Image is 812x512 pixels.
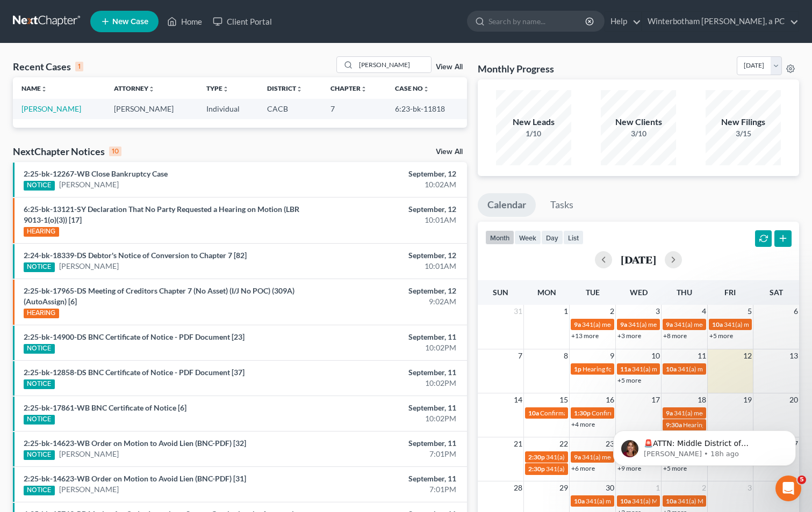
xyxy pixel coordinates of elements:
[632,365,799,373] span: 341(a) meeting for [PERSON_NAME] and [PERSON_NAME]
[114,84,155,92] a: Attorneyunfold_more
[24,204,299,224] a: 6:25-bk-13121-SY Declaration That No Party Requested a Hearing on Motion (LBR 9013-1(o)(3)) [17]
[563,349,569,362] span: 8
[24,332,245,341] a: 2:25-bk-14900-DS BNC Certificate of Notice - PDF Document [23]
[319,332,456,342] div: September, 11
[24,486,55,495] div: NOTICE
[112,18,148,26] span: New Case
[724,288,736,297] span: Fri
[793,305,799,318] span: 6
[630,288,648,297] span: Wed
[59,179,119,190] a: [PERSON_NAME]
[788,393,799,406] span: 20
[319,403,456,413] div: September, 11
[666,365,677,373] span: 10a
[558,437,569,450] span: 22
[296,86,303,92] i: unfold_more
[59,449,119,459] a: [PERSON_NAME]
[601,116,676,128] div: New Clients
[258,99,322,119] td: CACB
[24,415,55,425] div: NOTICE
[13,60,83,73] div: Recent Cases
[24,262,55,272] div: NOTICE
[528,465,545,473] span: 2:30p
[666,320,673,328] span: 9a
[742,393,753,406] span: 19
[571,332,599,340] a: +13 more
[655,481,661,494] span: 1
[436,63,463,71] a: View All
[609,305,615,318] span: 2
[571,420,595,428] a: +4 more
[601,128,676,139] div: 3/10
[541,193,583,217] a: Tasks
[198,99,258,119] td: Individual
[574,453,581,461] span: 9a
[222,86,229,92] i: unfold_more
[41,86,47,92] i: unfold_more
[319,342,456,353] div: 10:02PM
[617,332,641,340] a: +3 more
[330,84,367,92] a: Chapterunfold_more
[423,86,429,92] i: unfold_more
[322,99,386,119] td: 7
[563,305,569,318] span: 1
[517,349,523,362] span: 7
[24,169,168,178] a: 2:25-bk-12267-WB Close Bankruptcy Case
[24,474,246,483] a: 2:25-bk-14623-WB Order on Motion to Avoid Lien (BNC-PDF) [31]
[597,408,812,483] iframe: Intercom notifications message
[162,12,207,31] a: Home
[319,378,456,389] div: 10:02PM
[386,99,467,119] td: 6:23-bk-11818
[267,84,303,92] a: Districtunfold_more
[797,476,806,484] span: 5
[706,128,781,139] div: 3/15
[319,367,456,378] div: September, 11
[788,349,799,362] span: 13
[513,481,523,494] span: 28
[319,169,456,179] div: September, 12
[540,409,662,417] span: Confirmation hearing for [PERSON_NAME]
[666,497,677,505] span: 10a
[496,128,571,139] div: 1/10
[586,288,600,297] span: Tue
[605,393,615,406] span: 16
[59,484,119,495] a: [PERSON_NAME]
[319,449,456,459] div: 7:01PM
[677,288,692,297] span: Thu
[21,104,81,113] a: [PERSON_NAME]
[24,344,55,354] div: NOTICE
[746,481,753,494] span: 3
[361,86,367,92] i: unfold_more
[24,379,55,389] div: NOTICE
[478,193,536,217] a: Calendar
[513,437,523,450] span: 21
[21,84,47,92] a: Nameunfold_more
[24,227,59,237] div: HEARING
[109,147,121,156] div: 10
[436,148,463,156] a: View All
[583,365,730,373] span: Hearing for [PERSON_NAME] and [PERSON_NAME]
[574,365,581,373] span: 1p
[488,11,587,31] input: Search by name...
[617,376,641,384] a: +5 more
[541,230,563,245] button: day
[24,181,55,191] div: NOTICE
[650,393,661,406] span: 17
[605,481,615,494] span: 30
[319,438,456,449] div: September, 11
[574,409,591,417] span: 1:30p
[620,320,627,328] span: 9a
[701,481,707,494] span: 2
[706,116,781,128] div: New Filings
[558,481,569,494] span: 29
[513,305,523,318] span: 31
[148,86,155,92] i: unfold_more
[571,464,595,472] a: +6 more
[319,261,456,272] div: 10:01AM
[642,12,799,31] a: Winterbotham [PERSON_NAME], a PC
[24,438,246,448] a: 2:25-bk-14623-WB Order on Motion to Avoid Lien (BNC-PDF) [32]
[24,403,186,412] a: 2:25-bk-17861-WB BNC Certificate of Notice [6]
[24,309,59,318] div: HEARING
